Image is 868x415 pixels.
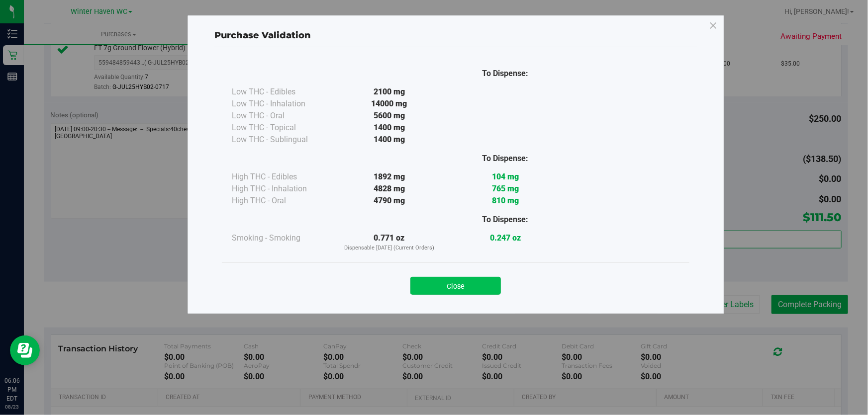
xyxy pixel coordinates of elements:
div: To Dispense: [447,214,563,226]
div: Low THC - Inhalation [232,98,331,110]
strong: 810 mg [492,196,519,205]
div: High THC - Inhalation [232,183,331,195]
div: High THC - Edibles [232,171,331,183]
span: Purchase Validation [214,30,311,41]
div: Low THC - Topical [232,122,331,134]
strong: 765 mg [492,184,519,193]
p: Dispensable [DATE] (Current Orders) [331,244,447,252]
strong: 104 mg [492,172,519,181]
div: Smoking - Smoking [232,232,331,244]
div: To Dispense: [447,153,563,165]
button: Close [410,277,501,295]
iframe: Resource center [10,335,40,365]
div: Low THC - Oral [232,110,331,122]
div: 4828 mg [331,183,447,195]
div: 1892 mg [331,171,447,183]
div: 1400 mg [331,122,447,134]
div: 2100 mg [331,86,447,98]
div: 5600 mg [331,110,447,122]
div: Low THC - Edibles [232,86,331,98]
div: To Dispense: [447,68,563,80]
div: 4790 mg [331,195,447,207]
div: 1400 mg [331,134,447,146]
div: 0.771 oz [331,232,447,252]
div: 14000 mg [331,98,447,110]
div: Low THC - Sublingual [232,134,331,146]
div: High THC - Oral [232,195,331,207]
strong: 0.247 oz [490,233,521,243]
